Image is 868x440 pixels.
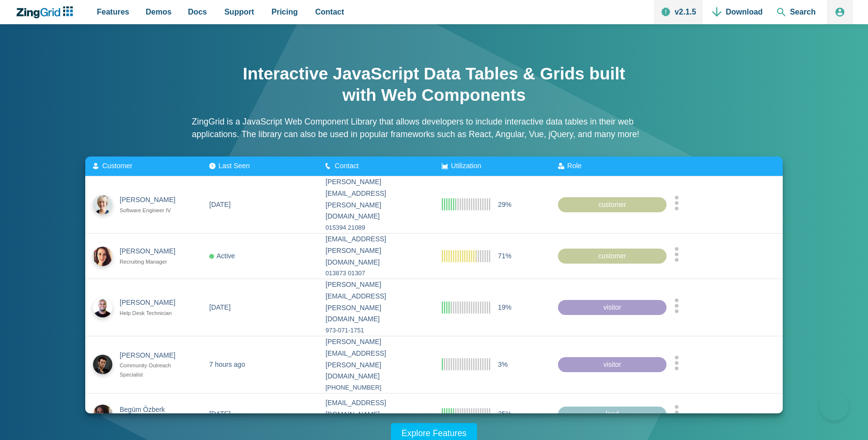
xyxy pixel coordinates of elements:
span: 25% [498,409,511,420]
div: [PERSON_NAME][EMAIL_ADDRESS][PERSON_NAME][DOMAIN_NAME] [325,336,426,382]
span: 29% [498,199,511,210]
h1: Interactive JavaScript Data Tables & Grids built with Web Components [240,63,628,106]
div: 013873 01307 [325,268,426,279]
div: [PHONE_NUMBER] [325,382,426,393]
span: 71% [498,250,511,262]
div: Active [209,250,235,262]
div: [PERSON_NAME] [120,349,184,361]
div: visitor [558,299,666,315]
span: Docs [188,5,207,18]
span: Utilization [451,162,481,170]
div: [DATE] [209,199,231,210]
div: customer [558,248,666,264]
iframe: Toggle Customer Support [820,392,849,421]
div: customer [558,197,666,212]
span: Last Seen [218,162,250,170]
span: Pricing [272,5,298,18]
div: Begüm Özberk [120,404,184,415]
div: 015394 21089 [325,222,426,233]
div: 7 hours ago [209,359,245,370]
span: Features [97,5,129,18]
span: Contact [315,5,344,18]
span: Role [567,162,582,170]
div: visitor [558,357,666,372]
span: Customer [102,162,132,170]
div: [PERSON_NAME][EMAIL_ADDRESS][PERSON_NAME][DOMAIN_NAME] [325,279,426,325]
span: Demos [146,5,171,18]
a: ZingChart Logo. Click to return to the homepage [15,6,78,18]
div: [PERSON_NAME][EMAIL_ADDRESS][PERSON_NAME][DOMAIN_NAME] [325,176,426,222]
div: [PERSON_NAME] [120,246,184,257]
div: [DATE] [209,409,231,420]
div: Help Desk Technician [120,309,184,318]
div: 973-071-1751 [325,325,426,336]
div: [DATE] [209,301,231,313]
span: Support [224,5,254,18]
p: ZingGrid is a JavaScript Web Component Library that allows developers to include interactive data... [192,115,676,141]
div: [EMAIL_ADDRESS][DOMAIN_NAME] [325,397,426,421]
div: Software Engineer IV [120,206,184,215]
div: [PERSON_NAME] [120,297,184,309]
div: [PERSON_NAME] [120,194,184,206]
div: [EMAIL_ADDRESS][PERSON_NAME][DOMAIN_NAME] [325,234,426,268]
div: lead [558,407,666,422]
span: 3% [498,359,508,370]
div: Recruiting Manager [120,257,184,267]
span: Contact [335,162,359,170]
span: 19% [498,301,511,313]
div: Community Outreach Specialist [120,361,184,379]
